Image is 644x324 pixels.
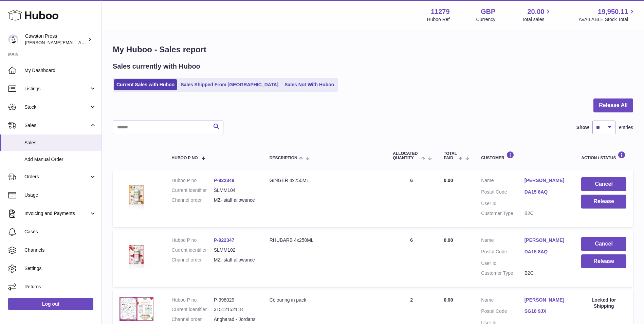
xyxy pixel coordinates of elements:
span: Sales [24,122,89,129]
img: 1702984601.jpg [119,237,153,271]
div: Colouring in pack [270,297,380,303]
button: Release All [593,98,633,112]
dd: MZ- staff allowance [214,197,256,203]
dt: Postal Code [481,189,525,197]
span: ALLOCATED Quantity [393,151,419,160]
a: DA15 8AQ [525,189,568,195]
span: Stock [24,104,89,110]
button: Cancel [581,177,626,191]
span: Listings [24,86,89,92]
dd: 31512152118 [214,306,256,313]
span: Description [270,156,297,160]
div: Action / Status [581,151,626,160]
span: 19,950.11 [598,7,628,16]
div: Currency [476,16,496,23]
span: 0.00 [444,297,453,303]
div: RHUBARB 4x250ML [270,237,380,244]
a: 19,950.11 AVAILABLE Stock Total [578,7,636,23]
dd: B2C [525,270,568,276]
strong: 11279 [431,7,450,16]
td: 6 [386,170,437,227]
dt: User Id [481,260,525,267]
dd: MZ- staff allowance [214,257,256,263]
span: Add Manual Order [24,156,96,163]
dt: Huboo P no [172,237,214,244]
dt: Customer Type [481,210,525,217]
label: Show [576,124,589,131]
span: 0.00 [444,178,453,183]
div: Customer [481,151,568,160]
img: thomas.carson@cawstonpress.com [8,34,18,44]
div: GINGER 4x250ML [270,177,380,184]
img: 1721298242.jpg [119,297,153,321]
dt: Postal Code [481,249,525,257]
h1: My Huboo - Sales report [113,44,633,55]
button: Cancel [581,237,626,251]
span: Channels [24,247,96,253]
dd: SLMM104 [214,187,256,194]
dt: Huboo P no [172,297,214,303]
strong: GBP [481,7,495,16]
div: Locked for Shipping [581,297,626,310]
a: SG18 9JX [525,308,568,314]
span: My Dashboard [24,67,96,74]
dt: Current identifier [172,247,214,253]
dt: Huboo P no [172,177,214,184]
a: Sales Shipped From [GEOGRAPHIC_DATA] [178,79,281,90]
span: Cases [24,229,96,235]
a: Current Sales with Huboo [114,79,177,90]
div: Huboo Ref [427,16,450,23]
button: Release [581,254,626,268]
dt: Current identifier [172,187,214,194]
a: Sales Not With Huboo [282,79,336,90]
span: AVAILABLE Stock Total [578,16,636,23]
dt: Channel order [172,197,214,203]
button: Release [581,195,626,209]
span: 0.00 [444,237,453,243]
span: Sales [24,140,96,146]
span: [PERSON_NAME][EMAIL_ADDRESS][PERSON_NAME][DOMAIN_NAME] [25,40,172,45]
a: 20.00 Total sales [522,7,552,23]
span: 20.00 [527,7,544,16]
span: Total paid [444,151,457,160]
a: Log out [8,298,93,310]
a: P-922347 [214,237,235,243]
dt: Name [481,177,525,185]
dd: SLMM102 [214,247,256,253]
a: DA15 8AQ [525,249,568,255]
span: Huboo P no [172,156,198,160]
a: [PERSON_NAME] [525,237,568,244]
dt: Customer Type [481,270,525,276]
a: P-922349 [214,178,235,183]
span: Total sales [522,16,552,23]
td: 6 [386,230,437,287]
dt: Name [481,297,525,305]
dt: Current identifier [172,306,214,313]
dd: B2C [525,210,568,217]
h2: Sales currently with Huboo [113,62,200,71]
span: Usage [24,192,96,198]
dt: Name [481,237,525,245]
a: [PERSON_NAME] [525,177,568,184]
dd: P-998029 [214,297,256,303]
span: Settings [24,265,96,272]
span: Returns [24,284,96,290]
dt: Channel order [172,257,214,263]
a: [PERSON_NAME] [525,297,568,303]
span: entries [619,124,633,131]
dt: Postal Code [481,308,525,316]
span: Orders [24,174,89,180]
span: Invoicing and Payments [24,210,89,217]
div: Cawston Press [25,33,86,46]
dt: User Id [481,200,525,207]
img: 1702984655.jpg [119,177,153,211]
